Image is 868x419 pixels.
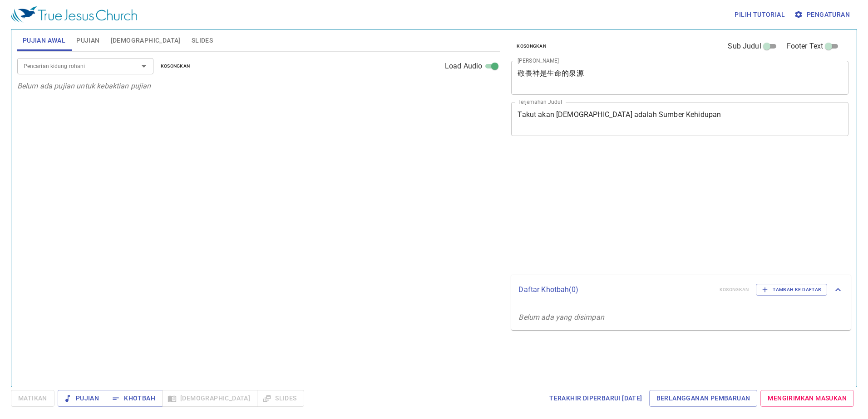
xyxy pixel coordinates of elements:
span: Load Audio [445,61,483,72]
a: Terakhir Diperbarui [DATE] [546,390,646,407]
span: Slides [192,35,213,46]
span: Mengirimkan Masukan [768,393,847,404]
img: True Jesus Church [11,6,137,23]
button: Kosongkan [155,61,196,72]
span: Terakhir Diperbarui [DATE] [549,393,642,404]
button: Pilih tutorial [731,6,789,23]
span: Berlangganan Pembaruan [656,393,750,404]
textarea: Takut akan [DEMOGRAPHIC_DATA] adalah Sumber Kehidupan [518,110,842,127]
span: Pengaturan [796,9,850,20]
span: [DEMOGRAPHIC_DATA] [111,35,181,46]
button: Pujian [58,390,106,407]
span: Sub Judul [728,41,761,52]
i: Belum ada pujian untuk kebaktian pujian [17,82,151,90]
i: Belum ada yang disimpan [518,313,604,322]
span: Kosongkan [517,42,546,50]
div: Daftar Khotbah(0)KosongkanTambah ke Daftar [511,275,851,305]
a: Mengirimkan Masukan [760,390,854,407]
textarea: 敬畏神是生命的泉源 [518,69,842,86]
button: Khotbah [106,390,163,407]
span: Pujian Awal [23,35,65,46]
button: Open [138,60,150,73]
span: Tambah ke Daftar [762,286,821,294]
span: Pujian [65,393,99,404]
iframe: from-child [508,146,782,271]
span: Footer Text [787,41,824,52]
button: Pengaturan [792,6,853,23]
span: Pujian [76,35,99,46]
a: Berlangganan Pembaruan [649,390,758,407]
p: Daftar Khotbah ( 0 ) [518,284,712,295]
button: Tambah ke Daftar [756,284,827,296]
button: Kosongkan [511,41,552,52]
span: Khotbah [113,393,155,404]
span: Pilih tutorial [735,9,785,20]
span: Kosongkan [161,62,190,70]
